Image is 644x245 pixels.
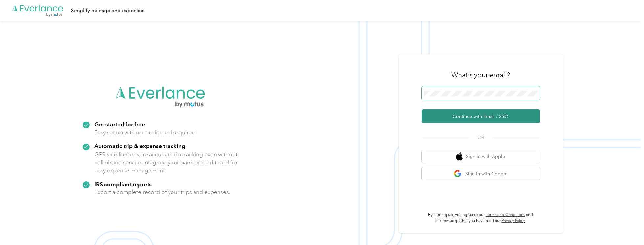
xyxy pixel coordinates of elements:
p: Easy set up with no credit card required [94,128,195,137]
h3: What's your email? [451,70,510,79]
button: Continue with Email / SSO [422,109,540,123]
p: By signing up, you agree to our and acknowledge that you have read our . [422,212,540,224]
p: GPS satellites ensure accurate trip tracking even without cell phone service. Integrate your bank... [94,150,238,175]
strong: IRS compliant reports [94,181,152,188]
button: apple logoSign in with Apple [422,150,540,163]
button: google logoSign in with Google [422,167,540,180]
p: Export a complete record of your trips and expenses. [94,188,230,196]
span: OR [469,134,492,141]
a: Terms and Conditions [486,212,525,217]
strong: Get started for free [94,121,145,128]
img: apple logo [456,152,463,161]
strong: Automatic trip & expense tracking [94,143,185,149]
div: Simplify mileage and expenses [71,7,144,15]
img: google logo [454,170,462,178]
a: Privacy Policy [502,218,525,223]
